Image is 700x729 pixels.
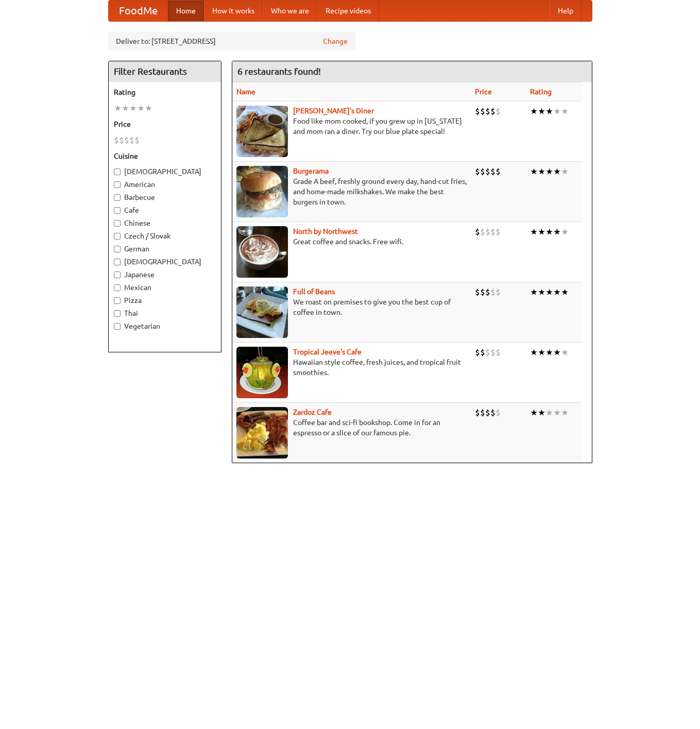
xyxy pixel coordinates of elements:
[545,407,553,418] li: ★
[317,1,379,21] a: Recipe videos
[114,151,216,161] h5: Cuisine
[293,348,362,356] a: Tropical Jeeve's Cafe
[485,347,490,358] li: $
[236,347,288,398] img: jeeves.jpg
[530,88,552,96] a: Rating
[538,166,545,177] li: ★
[114,181,121,188] input: American
[168,1,204,21] a: Home
[263,1,317,21] a: Who we are
[561,166,569,177] li: ★
[475,166,480,177] li: $
[538,407,545,418] li: ★
[480,407,485,418] li: $
[114,284,121,291] input: Mexican
[114,168,121,175] input: [DEMOGRAPHIC_DATA]
[475,106,480,117] li: $
[480,106,485,117] li: $
[496,286,501,298] li: $
[485,106,490,117] li: $
[550,1,582,21] a: Help
[293,227,358,235] b: North by Northwest
[114,179,216,190] label: American
[545,286,553,298] li: ★
[323,36,348,46] a: Change
[475,286,480,298] li: $
[553,106,561,117] li: ★
[114,134,119,146] li: $
[237,66,321,76] ng-pluralize: 6 restaurants found!
[530,166,538,177] li: ★
[122,103,129,114] li: ★
[114,269,216,280] label: Japanese
[129,103,137,114] li: ★
[490,347,496,358] li: $
[485,286,490,298] li: $
[530,106,538,117] li: ★
[114,207,121,214] input: Cafe
[293,167,329,175] a: Burgerama
[236,236,467,247] p: Great coffee and snacks. Free wifi.
[236,417,467,438] p: Coffee bar and sci-fi bookshop. Come in for an espresso or a slice of our famous pie.
[109,61,221,82] h4: Filter Restaurants
[114,246,121,252] input: German
[553,166,561,177] li: ★
[137,103,145,114] li: ★
[114,103,122,114] li: ★
[553,407,561,418] li: ★
[538,347,545,358] li: ★
[490,407,496,418] li: $
[480,166,485,177] li: $
[545,106,553,117] li: ★
[134,134,140,146] li: $
[114,282,216,293] label: Mexican
[475,226,480,238] li: $
[561,286,569,298] li: ★
[114,220,121,227] input: Chinese
[236,226,288,278] img: north.jpg
[480,347,485,358] li: $
[475,88,492,96] a: Price
[236,88,255,96] a: Name
[530,226,538,238] li: ★
[129,134,134,146] li: $
[490,106,496,117] li: $
[293,408,332,416] a: Zardoz Cafe
[114,233,121,240] input: Czech / Slovak
[475,407,480,418] li: $
[561,347,569,358] li: ★
[114,244,216,254] label: German
[114,205,216,215] label: Cafe
[480,226,485,238] li: $
[114,297,121,304] input: Pizza
[530,347,538,358] li: ★
[496,407,501,418] li: $
[108,32,355,50] div: Deliver to: [STREET_ADDRESS]
[236,297,467,317] p: We roast on premises to give you the best cup of coffee in town.
[236,176,467,207] p: Grade A beef, freshly ground every day, hand-cut fries, and home-made milkshakes. We make the bes...
[485,226,490,238] li: $
[561,106,569,117] li: ★
[109,1,168,21] a: FoodMe
[293,107,374,115] a: [PERSON_NAME]'s Diner
[236,106,288,157] img: sallys.jpg
[561,226,569,238] li: ★
[114,166,216,177] label: [DEMOGRAPHIC_DATA]
[236,286,288,338] img: beans.jpg
[485,166,490,177] li: $
[530,407,538,418] li: ★
[496,226,501,238] li: $
[114,231,216,241] label: Czech / Slovak
[145,103,152,114] li: ★
[496,347,501,358] li: $
[114,321,216,331] label: Vegetarian
[114,295,216,306] label: Pizza
[124,134,129,146] li: $
[538,106,545,117] li: ★
[293,287,335,296] b: Full of Beans
[236,357,467,378] p: Hawaiian style coffee, fresh juices, and tropical fruit smoothies.
[538,226,545,238] li: ★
